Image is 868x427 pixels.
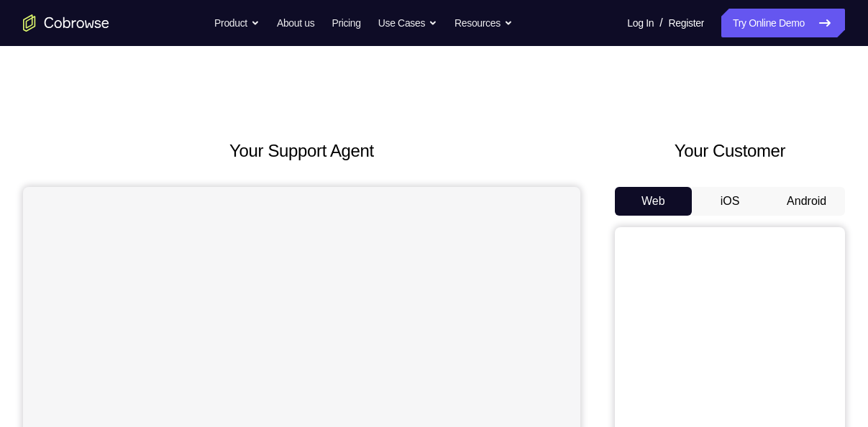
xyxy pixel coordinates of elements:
a: Try Online Demo [721,9,845,37]
button: Web [615,187,692,216]
span: / [659,14,662,32]
a: Pricing [332,9,360,37]
h2: Your Support Agent [23,138,580,164]
button: iOS [692,187,769,216]
a: Register [669,9,704,37]
button: Android [768,187,845,216]
a: Log In [627,9,654,37]
a: Go to the home page [23,14,109,32]
button: Resources [454,9,513,37]
h2: Your Customer [615,138,845,164]
a: About us [277,9,314,37]
button: Use Cases [378,9,437,37]
button: Product [214,9,260,37]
